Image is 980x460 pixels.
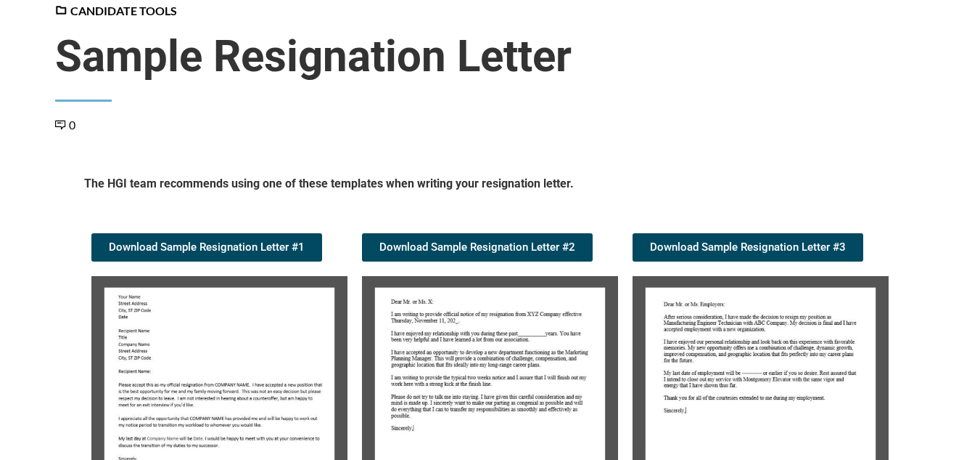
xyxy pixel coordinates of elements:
[55,31,926,83] span: Sample Resignation Letter
[84,176,897,197] h5: The HGI team recommends using one of these templates when writing your resignation letter.
[650,242,846,253] span: Download Sample Resignation Letter #3
[91,233,322,262] a: Download Sample Resignation Letter #1
[109,242,305,253] span: Download Sample Resignation Letter #1
[362,233,593,262] a: Download Sample Resignation Letter #2
[379,242,575,253] span: Download Sample Resignation Letter #2
[633,233,863,262] a: Download Sample Resignation Letter #3
[55,4,177,17] a: Candidate Tools
[55,118,75,132] a: 0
